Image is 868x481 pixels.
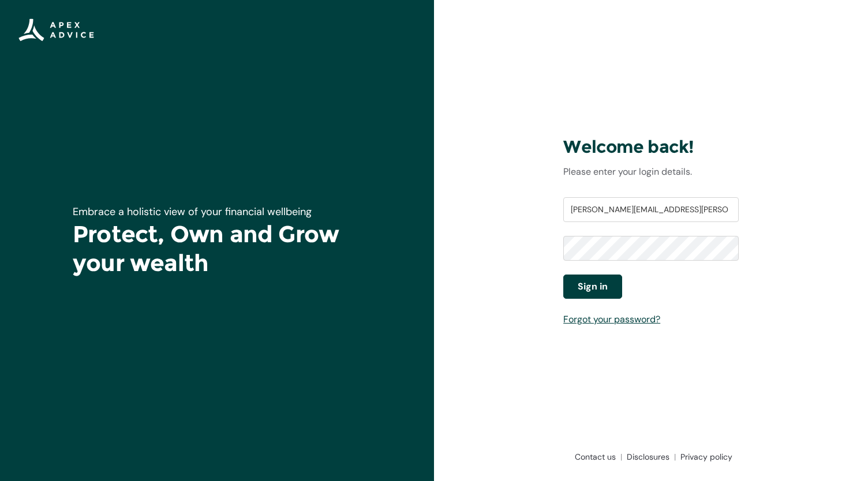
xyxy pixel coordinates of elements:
h1: Protect, Own and Grow your wealth [73,220,361,277]
span: Embrace a holistic view of your financial wellbeing [73,205,312,219]
img: Apex Advice Group [18,18,94,42]
h3: Welcome back! [563,136,739,158]
input: Username [563,197,739,223]
a: Contact us [570,451,622,463]
button: Sign in [563,275,622,299]
p: Please enter your login details. [563,165,739,179]
a: Forgot your password? [563,313,660,325]
span: Sign in [578,280,608,294]
a: Privacy policy [676,451,732,463]
a: Disclosures [622,451,676,463]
